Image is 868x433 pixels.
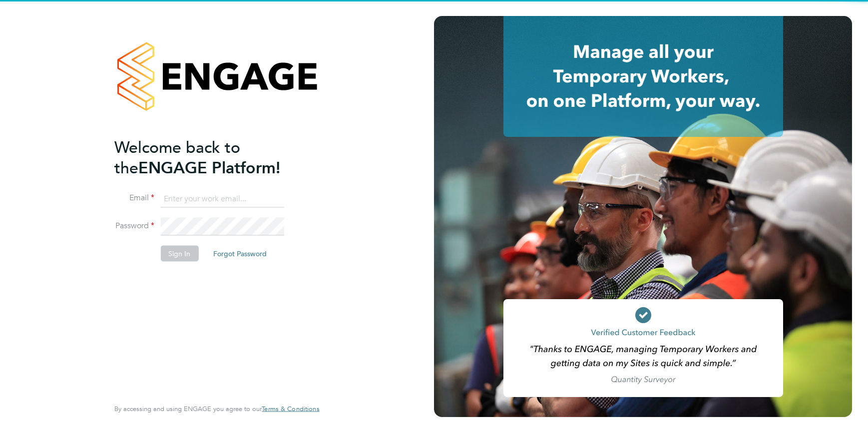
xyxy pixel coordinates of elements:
[262,405,319,413] a: Terms & Conditions
[114,137,309,178] h2: ENGAGE Platform!
[205,246,275,262] button: Forgot Password
[114,405,319,413] span: By accessing and using ENGAGE you agree to our
[114,137,240,177] span: Welcome back to the
[114,221,154,231] label: Password
[160,246,198,262] button: Sign In
[262,405,319,413] span: Terms & Conditions
[114,193,154,203] label: Email
[160,190,284,208] input: Enter your work email...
